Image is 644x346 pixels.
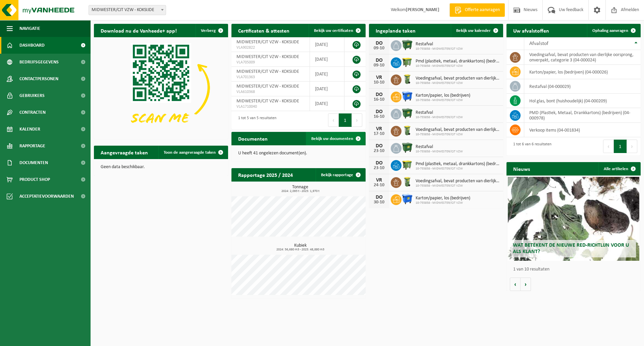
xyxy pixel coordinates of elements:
span: Gebruikers [19,87,45,104]
td: voedingsafval, bevat producten van dierlijke oorsprong, onverpakt, categorie 3 (04-000024) [524,50,641,65]
span: Pmd (plastiek, metaal, drankkartons) (bedrijven) [416,59,500,64]
span: Restafval [416,110,463,115]
button: Vorige [510,278,521,291]
div: DO [372,41,386,46]
a: Bekijk uw certificaten [309,24,365,37]
span: 2024: 2,093 t - 2025: 1,970 t [235,190,366,193]
span: 10-755858 - MIDWESTER/CJT VZW [416,98,470,102]
span: Voedingsafval, bevat producten van dierlijke oorsprong, onverpakt, categorie 3 [416,76,500,81]
div: VR [372,126,386,132]
td: [DATE] [310,82,344,96]
span: Ophaling aanvragen [592,29,628,33]
div: 09-10 [372,63,386,68]
span: 10-755858 - MIDWESTER/CJT VZW [416,47,463,51]
div: 23-10 [372,166,386,170]
h3: Kubiek [235,243,366,251]
div: 16-10 [372,114,386,119]
div: VR [372,178,386,183]
span: Bekijk uw documenten [311,137,353,141]
span: Pmd (plastiek, metaal, drankkartons) (bedrijven) [416,161,500,167]
h2: Rapportage 2025 / 2024 [231,168,300,181]
h2: Documenten [231,132,274,145]
h3: Tonnage [235,185,366,193]
span: VLA1710040 [236,104,305,109]
a: Bekijk uw kalender [451,24,502,37]
div: 23-10 [372,149,386,153]
td: [DATE] [310,96,344,111]
span: 10-755858 - MIDWESTER/CJT VZW [416,150,463,154]
td: verkoop items (04-001834) [524,123,641,137]
p: U heeft 41 ongelezen document(en). [238,151,359,156]
span: MIDWESTER/CJT VZW - KOKSIJDE [236,40,299,45]
img: WB-0140-HPE-GN-50 [401,176,413,188]
div: 10-10 [372,80,386,85]
td: hol glas, bont (huishoudelijk) (04-000209) [524,94,641,108]
a: Ophaling aanvragen [587,24,640,37]
a: Bekijk uw documenten [306,132,365,145]
span: Kalender [19,121,40,138]
span: Product Shop [19,171,50,188]
span: Documenten [19,154,48,171]
a: Toon de aangevraagde taken [158,146,227,159]
span: MIDWESTER/CJT VZW - KOKSIJDE [236,84,299,89]
img: WB-1100-HPE-GN-50 [401,56,413,68]
span: 10-755858 - MIDWESTER/CJT VZW [416,64,500,68]
div: 09-10 [372,46,386,51]
a: Wat betekent de nieuwe RED-richtlijn voor u als klant? [508,177,639,261]
span: 2024: 56,680 m3 - 2025: 48,880 m3 [235,248,366,251]
span: 10-755858 - MIDWESTER/CJT VZW [416,81,500,85]
button: Next [352,113,362,127]
div: 17-10 [372,132,386,136]
span: Offerte aanvragen [463,7,501,13]
span: VLA902822 [236,45,305,50]
img: WB-1100-HPE-BE-01 [401,193,413,205]
div: 30-10 [372,200,386,205]
img: Download de VHEPlus App [94,37,228,138]
span: Bedrijfsgegevens [19,54,59,70]
span: Rapportage [19,138,45,154]
td: [DATE] [310,37,344,52]
td: [DATE] [310,67,344,82]
span: Dashboard [19,37,45,54]
div: DO [372,143,386,149]
h2: Aangevraagde taken [94,146,155,159]
span: VLA610368 [236,89,305,95]
h2: Nieuws [506,162,537,175]
img: WB-1100-HPE-BE-01 [401,91,413,102]
span: Voedingsafval, bevat producten van dierlijke oorsprong, onverpakt, categorie 3 [416,127,500,133]
div: VR [372,75,386,80]
span: Verberg [201,29,216,33]
span: Navigatie [19,20,40,37]
button: Previous [603,140,614,153]
span: VLA701363 [236,75,305,80]
button: Previous [328,113,339,127]
span: MIDWESTER/CJT VZW - KOKSIJDE [89,5,166,15]
img: WB-1100-HPE-GN-01 [401,108,413,119]
div: 24-10 [372,183,386,188]
div: DO [372,92,386,97]
button: Verberg [196,24,227,37]
td: [DATE] [310,52,344,67]
span: 10-755858 - MIDWESTER/CJT VZW [416,184,500,188]
span: Wat betekent de nieuwe RED-richtlijn voor u als klant? [513,243,629,254]
img: WB-0140-HPE-GN-50 [401,73,413,85]
span: Karton/papier, los (bedrijven) [416,196,470,201]
td: karton/papier, los (bedrijven) (04-000026) [524,65,641,79]
button: Next [627,140,637,153]
p: Geen data beschikbaar. [101,165,221,169]
span: Acceptatievoorwaarden [19,188,74,205]
button: Volgende [521,278,531,291]
span: Restafval [416,42,463,47]
div: DO [372,160,386,166]
a: Alle artikelen [598,162,640,176]
span: Voedingsafval, bevat producten van dierlijke oorsprong, onverpakt, categorie 3 [416,179,500,184]
td: restafval (04-000029) [524,79,641,94]
span: Contracten [19,104,46,121]
span: MIDWESTER/CJT VZW - KOKSIJDE [236,54,299,59]
img: WB-0140-HPE-GN-50 [401,125,413,136]
span: 10-755858 - MIDWESTER/CJT VZW [416,133,500,137]
span: Bekijk uw kalender [456,29,491,33]
button: 1 [339,113,352,127]
span: 10-755858 - MIDWESTER/CJT VZW [416,115,463,119]
h2: Download nu de Vanheede+ app! [94,24,183,37]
